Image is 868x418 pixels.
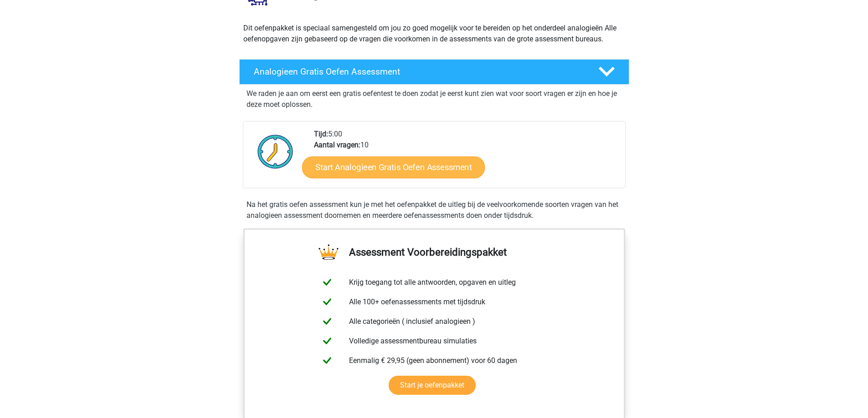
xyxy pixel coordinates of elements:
[252,129,298,174] img: Klok
[314,141,360,149] b: Aantal vragen:
[307,129,625,188] div: 5:00 10
[243,23,625,45] p: Dit oefenpakket is speciaal samengesteld om jou zo goed mogelijk voor te bereiden op het onderdee...
[236,59,633,85] a: Analogieen Gratis Oefen Assessment
[314,130,328,138] b: Tijd:
[243,199,626,221] div: Na het gratis oefen assessment kun je met het oefenpakket de uitleg bij de veelvoorkomende soorte...
[302,156,485,178] a: Start Analogieen Gratis Oefen Assessment
[389,376,476,395] a: Start je oefenpakket
[254,66,584,77] h4: Analogieen Gratis Oefen Assessment
[247,88,622,110] p: We raden je aan om eerst een gratis oefentest te doen zodat je eerst kunt zien wat voor soort vra...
